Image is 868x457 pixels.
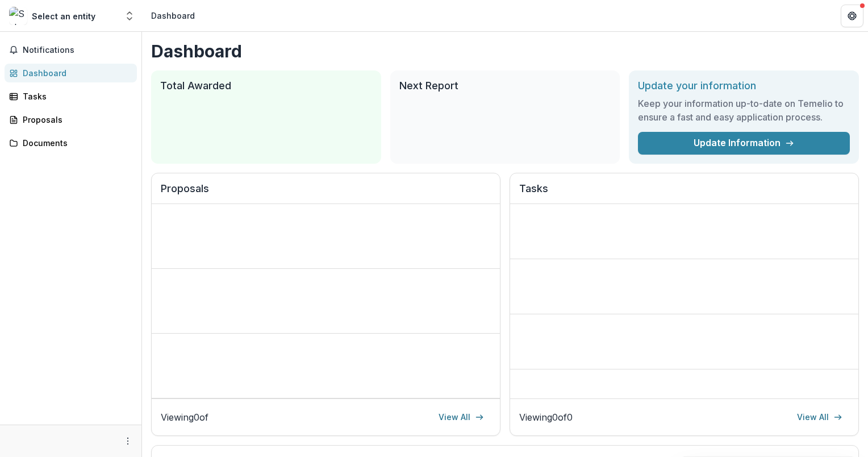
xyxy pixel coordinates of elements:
[161,182,491,204] h2: Proposals
[23,67,128,79] div: Dashboard
[147,7,199,24] nav: breadcrumb
[519,410,573,424] p: Viewing 0 of 0
[5,110,137,129] a: Proposals
[790,408,849,426] a: View All
[432,408,491,426] a: View All
[161,410,208,424] p: Viewing 0 of
[5,134,137,152] a: Documents
[638,97,850,124] h3: Keep your information up-to-date on Temelio to ensure a fast and easy application process.
[841,5,863,27] button: Get Help
[638,80,850,92] h2: Update your information
[151,10,195,22] div: Dashboard
[121,434,135,448] button: More
[23,45,132,55] span: Notifications
[5,41,137,59] button: Notifications
[32,10,95,22] div: Select an entity
[151,41,859,61] h1: Dashboard
[160,80,372,92] h2: Total Awarded
[23,114,128,126] div: Proposals
[5,87,137,106] a: Tasks
[399,80,611,92] h2: Next Report
[5,64,137,82] a: Dashboard
[9,7,27,25] img: Select an entity
[638,132,850,155] a: Update Information
[23,90,128,102] div: Tasks
[519,182,849,204] h2: Tasks
[23,137,128,149] div: Documents
[122,5,137,27] button: Open entity switcher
